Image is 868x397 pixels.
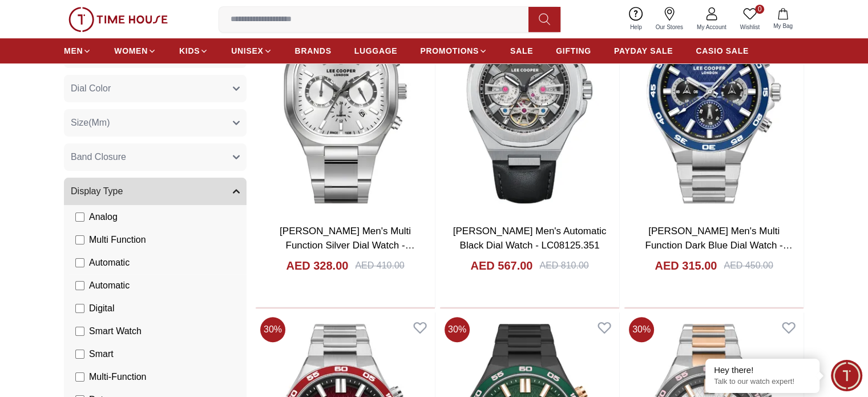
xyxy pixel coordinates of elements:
a: [PERSON_NAME] Men's Automatic Black Dial Watch - LC08125.351 [453,226,607,251]
input: Multi-Function [75,372,84,382]
span: Display Type [71,185,123,198]
span: Our Stores [651,23,688,31]
span: Analog [89,210,118,224]
a: UNISEX [231,41,272,61]
span: PAYDAY SALE [614,45,673,57]
a: Help [623,5,649,34]
a: CASIO SALE [696,41,749,61]
div: Chat Widget [831,360,862,391]
a: 0Wishlist [733,5,766,34]
span: My Account [692,23,731,31]
a: SALE [510,41,533,61]
a: BRANDS [295,41,332,61]
span: Wishlist [736,23,764,31]
span: WOMEN [114,45,148,57]
span: 30 % [260,317,285,342]
span: Smart Watch [89,324,142,338]
div: AED 450.00 [724,259,773,272]
a: KIDS [179,41,208,61]
a: Our Stores [649,5,690,34]
span: SALE [510,45,533,57]
span: GIFTING [556,45,591,57]
a: [PERSON_NAME] Men's Multi Function Silver Dial Watch - LC08169.330 [280,226,415,266]
span: 0 [755,5,764,14]
a: GIFTING [556,41,591,61]
div: AED 810.00 [539,259,588,272]
span: Multi Function [89,233,146,247]
span: Digital [89,302,114,315]
span: Automatic [89,256,130,270]
h4: AED 315.00 [655,258,717,274]
input: Digital [75,304,84,313]
a: WOMEN [114,41,156,61]
button: Size(Mm) [64,109,247,137]
span: Smart [89,347,114,361]
span: KIDS [179,45,200,57]
span: Help [625,23,647,31]
span: Multi-Function [89,370,146,384]
span: Dial Color [71,82,111,95]
span: PROMOTIONS [420,45,479,57]
input: Automatic [75,281,84,290]
button: Display Type [64,178,247,205]
input: Smart [75,350,84,359]
div: Hey there! [714,364,811,376]
span: CASIO SALE [696,45,749,57]
h4: AED 328.00 [286,258,348,274]
span: UNISEX [231,45,263,57]
span: MEN [64,45,83,57]
div: AED 410.00 [355,259,404,272]
span: BRANDS [295,45,332,57]
span: 30 % [445,317,470,342]
a: [PERSON_NAME] Men's Multi Function Dark Blue Dial Watch - LC08067.390 [645,226,792,266]
h4: AED 567.00 [470,258,532,274]
span: LUGGAGE [354,45,398,57]
p: Talk to our watch expert! [714,377,811,387]
span: Size(Mm) [71,116,110,130]
input: Analog [75,212,84,222]
a: MEN [64,41,91,61]
a: PAYDAY SALE [614,41,673,61]
button: Dial Color [64,75,247,102]
span: Band Closure [71,150,126,164]
a: PROMOTIONS [420,41,487,61]
input: Multi Function [75,235,84,244]
span: 30 % [629,317,654,342]
span: My Bag [769,22,797,30]
input: Smart Watch [75,327,84,336]
input: Automatic [75,258,84,267]
span: Automatic [89,279,130,292]
button: My Bag [766,6,800,33]
button: Band Closure [64,143,247,171]
img: ... [68,7,168,32]
a: LUGGAGE [354,41,398,61]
